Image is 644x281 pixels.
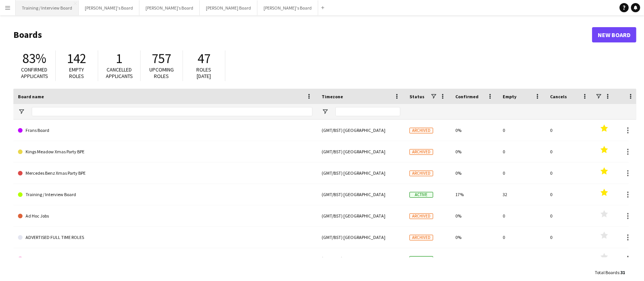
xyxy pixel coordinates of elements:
h1: Boards [13,29,592,41]
div: 0% [451,205,498,226]
a: Ascot Board [18,248,312,270]
a: Kings Meadow Xmas Party BPE [18,141,312,162]
div: (GMT/BST) [GEOGRAPHIC_DATA] [317,248,405,269]
div: (GMT/BST) [GEOGRAPHIC_DATA] [317,205,405,226]
div: 0 [545,227,593,248]
div: 0 [545,162,593,184]
span: Cancels [550,94,567,99]
span: 31 [620,270,625,275]
span: 757 [152,50,172,67]
span: Status [409,94,424,99]
div: 0 [545,120,593,141]
a: Mercedes Benz Xmas Party BPE [18,162,312,184]
div: 0% [451,227,498,248]
a: ADVERTISED FULL TIME ROLES [18,227,312,248]
input: Board name Filter Input [32,107,312,116]
span: 1 [116,50,123,67]
div: (GMT/BST) [GEOGRAPHIC_DATA] [317,162,405,184]
a: Ad Hoc Jobs [18,205,312,227]
div: 0% [451,120,498,141]
a: New Board [592,27,636,42]
div: 0 [498,162,545,184]
span: Active [409,192,433,198]
span: Confirmed [455,94,479,99]
div: 0 [545,205,593,226]
button: [PERSON_NAME]'s Board [257,0,318,15]
span: Timezone [322,94,343,99]
span: Confirmed applicants [21,66,48,80]
span: Cancelled applicants [106,66,133,80]
input: Timezone Filter Input [335,107,400,116]
div: 0 [545,141,593,162]
span: Archived [409,171,433,176]
button: [PERSON_NAME] Board [200,0,257,15]
div: (GMT/BST) [GEOGRAPHIC_DATA] [317,184,405,205]
span: 47 [197,50,210,67]
div: 0% [451,162,498,184]
span: 142 [67,50,87,67]
span: Archived [409,213,433,219]
div: 32 [498,184,545,205]
span: Archived [409,149,433,155]
span: Empty [503,94,516,99]
div: : [595,265,625,280]
a: Training / Interview Board [18,184,312,205]
span: Empty roles [70,66,84,80]
div: 0 [498,141,545,162]
button: Open Filter Menu [18,108,25,115]
div: 0 [498,205,545,226]
button: Open Filter Menu [322,108,328,115]
a: Frans Board [18,120,312,141]
div: (GMT/BST) [GEOGRAPHIC_DATA] [317,120,405,141]
div: 0 [545,184,593,205]
div: 48% [451,248,498,269]
span: Archived [409,235,433,240]
span: Upcoming roles [149,66,174,80]
span: Active [409,256,433,262]
div: 0 [498,227,545,248]
div: 0 [498,120,545,141]
span: Archived [409,128,433,133]
span: Board name [18,94,44,99]
span: Roles [DATE] [197,66,212,80]
div: 0% [451,141,498,162]
div: 0 [545,248,593,269]
div: (GMT/BST) [GEOGRAPHIC_DATA] [317,227,405,248]
div: 17% [451,184,498,205]
button: [PERSON_NAME]'s Board [79,0,139,15]
span: Total Boards [595,270,619,275]
span: 83% [23,50,46,67]
div: 9 [498,248,545,269]
button: Training / Interview Board [16,0,79,15]
button: [PERSON_NAME]’s Board [139,0,200,15]
div: (GMT/BST) [GEOGRAPHIC_DATA] [317,141,405,162]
